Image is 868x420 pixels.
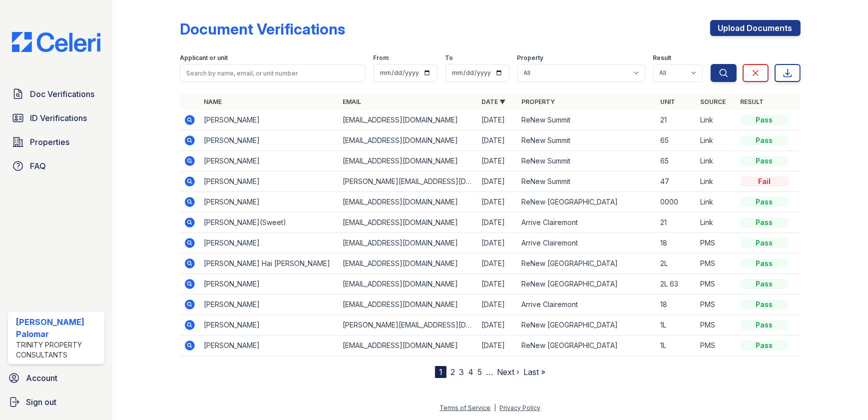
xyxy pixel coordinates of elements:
[200,192,339,212] td: [PERSON_NAME]
[710,20,801,36] a: Upload Documents
[741,340,789,350] div: Pass
[477,192,517,212] td: [DATE]
[26,396,56,408] span: Sign out
[339,192,477,212] td: [EMAIL_ADDRESS][DOMAIN_NAME]
[339,212,477,233] td: [EMAIL_ADDRESS][DOMAIN_NAME]
[343,98,361,105] a: Email
[4,368,108,388] a: Account
[657,130,697,151] td: 65
[477,233,517,253] td: [DATE]
[701,98,726,105] a: Source
[741,135,789,145] div: Pass
[477,294,517,315] td: [DATE]
[477,130,517,151] td: [DATE]
[741,115,789,125] div: Pass
[339,294,477,315] td: [EMAIL_ADDRESS][DOMAIN_NAME]
[697,192,737,212] td: Link
[741,98,764,105] a: Result
[477,151,517,171] td: [DATE]
[8,132,104,152] a: Properties
[517,253,656,274] td: ReNew [GEOGRAPHIC_DATA]
[741,320,789,330] div: Pass
[30,160,46,172] span: FAQ
[200,253,339,274] td: [PERSON_NAME] Hai [PERSON_NAME]
[741,176,789,186] div: Fail
[8,84,104,104] a: Doc Verifications
[517,192,656,212] td: ReNew [GEOGRAPHIC_DATA]
[468,367,473,377] a: 4
[204,98,222,105] a: Name
[477,171,517,192] td: [DATE]
[339,335,477,356] td: [EMAIL_ADDRESS][DOMAIN_NAME]
[657,110,697,130] td: 21
[459,367,464,377] a: 3
[697,294,737,315] td: PMS
[16,340,100,360] div: Trinity Property Consultants
[200,212,339,233] td: [PERSON_NAME](Sweet)
[26,372,57,384] span: Account
[697,335,737,356] td: PMS
[180,64,365,82] input: Search by name, email, or unit number
[339,130,477,151] td: [EMAIL_ADDRESS][DOMAIN_NAME]
[697,233,737,253] td: PMS
[200,110,339,130] td: [PERSON_NAME]
[477,315,517,335] td: [DATE]
[657,335,697,356] td: 1L
[339,110,477,130] td: [EMAIL_ADDRESS][DOMAIN_NAME]
[450,367,455,377] a: 2
[517,335,656,356] td: ReNew [GEOGRAPHIC_DATA]
[200,294,339,315] td: [PERSON_NAME]
[339,233,477,253] td: [EMAIL_ADDRESS][DOMAIN_NAME]
[200,335,339,356] td: [PERSON_NAME]
[517,315,656,335] td: ReNew [GEOGRAPHIC_DATA]
[200,233,339,253] td: [PERSON_NAME]
[657,294,697,315] td: 18
[477,253,517,274] td: [DATE]
[517,110,656,130] td: ReNew Summit
[339,274,477,294] td: [EMAIL_ADDRESS][DOMAIN_NAME]
[517,294,656,315] td: Arrive Clairemont
[697,151,737,171] td: Link
[477,335,517,356] td: [DATE]
[657,253,697,274] td: 2L
[657,274,697,294] td: 2L 63
[200,151,339,171] td: [PERSON_NAME]
[741,156,789,166] div: Pass
[697,110,737,130] td: Link
[517,130,656,151] td: ReNew Summit
[697,212,737,233] td: Link
[374,54,389,62] label: From
[661,98,676,105] a: Unit
[481,98,505,105] a: Date ▼
[741,258,789,268] div: Pass
[657,151,697,171] td: 65
[30,112,87,124] span: ID Verifications
[517,171,656,192] td: ReNew Summit
[477,212,517,233] td: [DATE]
[477,274,517,294] td: [DATE]
[517,274,656,294] td: ReNew [GEOGRAPHIC_DATA]
[30,88,94,100] span: Doc Verifications
[741,217,789,227] div: Pass
[741,279,789,289] div: Pass
[521,98,555,105] a: Property
[494,404,496,411] div: |
[4,392,108,412] a: Sign out
[16,316,100,340] div: [PERSON_NAME] Palomar
[517,54,544,62] label: Property
[697,130,737,151] td: Link
[445,54,453,62] label: To
[477,110,517,130] td: [DATE]
[657,315,697,335] td: 1L
[697,171,737,192] td: Link
[517,212,656,233] td: Arrive Clairemont
[499,404,540,411] a: Privacy Policy
[653,54,672,62] label: Result
[339,253,477,274] td: [EMAIL_ADDRESS][DOMAIN_NAME]
[200,171,339,192] td: [PERSON_NAME]
[180,20,345,38] div: Document Verifications
[339,151,477,171] td: [EMAIL_ADDRESS][DOMAIN_NAME]
[30,136,69,148] span: Properties
[439,404,490,411] a: Terms of Service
